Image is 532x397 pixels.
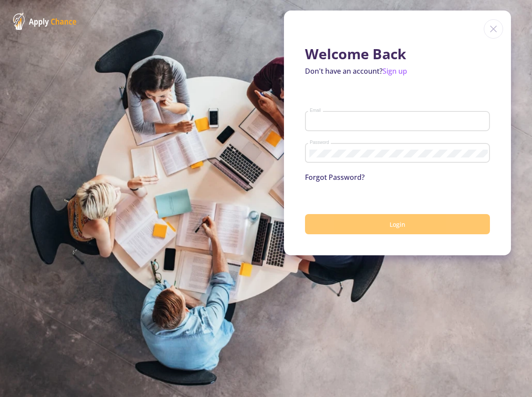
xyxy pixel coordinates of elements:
[390,220,405,229] span: Login
[305,46,490,62] h1: Welcome Back
[305,66,490,76] p: Don't have an account?
[305,172,365,182] a: Forgot Password?
[383,66,407,76] a: Sign up
[13,13,77,30] img: ApplyChance Logo
[305,214,490,235] button: Login
[484,19,503,39] img: close icon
